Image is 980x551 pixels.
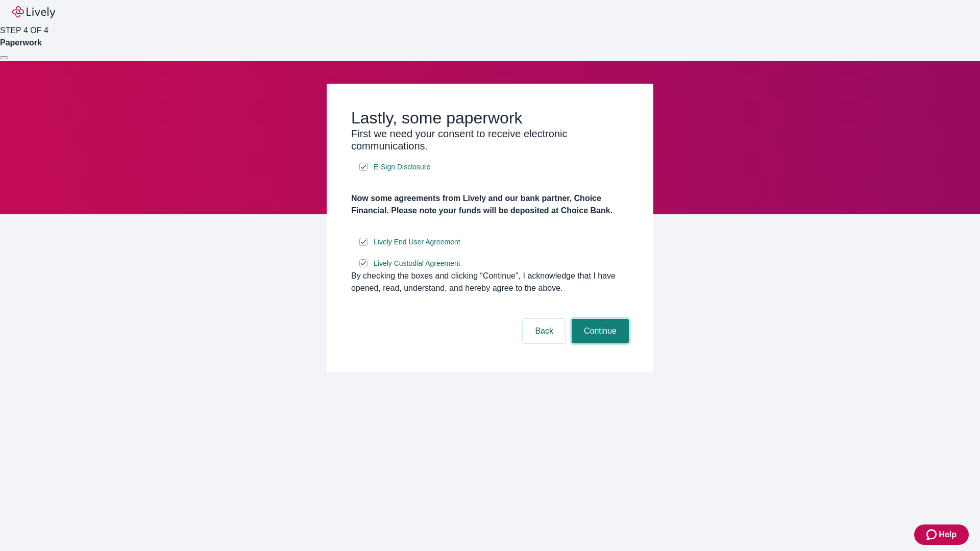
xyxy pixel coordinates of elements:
a: e-sign disclosure document [372,257,462,270]
span: Lively Custodial Agreement [374,258,460,269]
img: Lively [12,6,55,18]
button: Zendesk support iconHelp [914,524,969,545]
h4: Now some agreements from Lively and our bank partner, Choice Financial. Please note your funds wi... [351,192,629,217]
span: Help [939,529,957,541]
div: By checking the boxes and clicking “Continue", I acknowledge that I have opened, read, understand... [351,270,629,294]
span: E-Sign Disclosure [374,162,430,172]
h2: Lastly, some paperwork [351,108,629,128]
a: e-sign disclosure document [372,236,462,248]
span: Lively End User Agreement [374,237,460,247]
a: e-sign disclosure document [372,161,432,173]
button: Back [523,319,566,343]
button: Continue [572,319,629,343]
svg: Zendesk support icon [926,529,939,541]
h3: First we need your consent to receive electronic communications. [351,128,629,152]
